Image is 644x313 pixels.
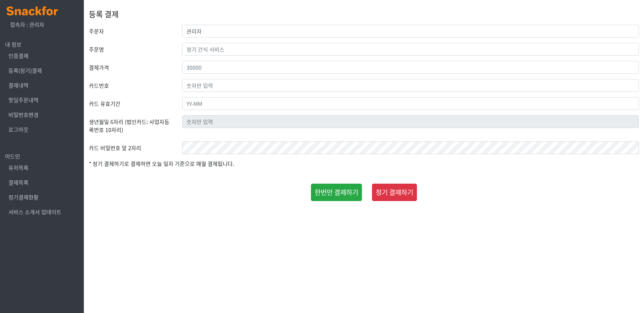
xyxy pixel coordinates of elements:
[311,184,362,201] button: 한번만 결제하기
[89,160,234,168] span: * 정기 결제하기로 결제하면 오늘 일자 기준으로 매월 결제됩니다.
[5,152,20,160] span: 어드민
[84,141,177,154] label: 카드 비밀번호 앞 2자리
[182,61,639,74] input: 30000
[84,43,177,56] label: 주문명
[8,66,42,74] a: 등록(정기)결제
[8,125,29,133] a: 로그아웃
[182,43,639,56] input: 정기 간식 서비스
[182,79,639,92] input: 숫자만 입력
[10,20,44,28] span: 접속자 : 관리자
[8,111,39,119] a: 비밀번호변경
[8,208,61,216] a: 서비스 소개서 업데이트
[84,97,177,110] label: 카드 유효기간
[182,97,639,110] input: YY-MM
[89,3,639,25] div: 등록 결제
[8,96,39,104] a: 핫딜주문내역
[7,6,58,15] img: logo.png
[84,79,177,92] label: 카드번호
[182,115,639,128] input: 숫자만 입력
[372,184,417,201] button: 정기 결제하기
[8,164,29,172] a: 유저목록
[8,81,29,89] a: 결제내역
[8,178,29,186] a: 결제목록
[8,193,39,201] a: 정기결제현황
[84,115,177,136] label: 생년월일 6자리 (법인카드: 사업자등록번호 10자리)
[84,25,177,38] label: 주문자
[84,61,177,74] label: 결제가격
[5,40,21,48] span: 내 정보
[8,52,29,60] a: 인증결제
